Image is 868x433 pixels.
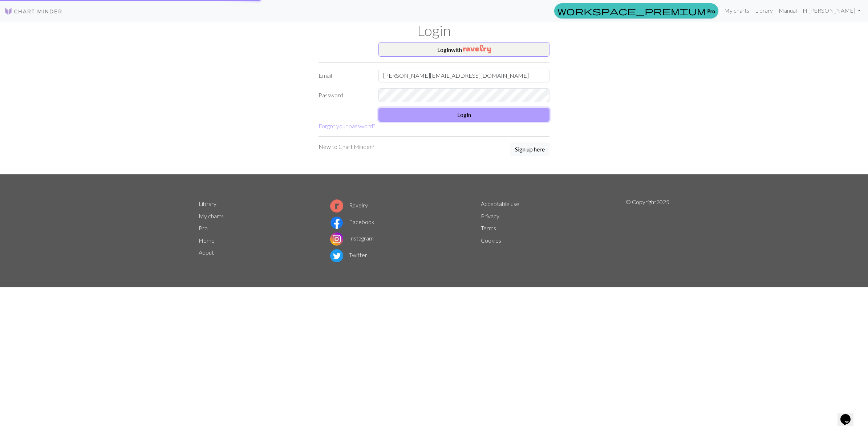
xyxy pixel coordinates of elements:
[330,199,343,213] img: Ravelry logo
[314,88,374,102] label: Password
[199,200,216,207] a: Library
[463,45,491,53] img: Ravelry
[378,108,549,122] button: Login
[481,213,499,219] a: Privacy
[776,3,800,18] a: Manual
[199,213,224,219] a: My charts
[199,249,214,256] a: About
[800,3,864,18] a: Hi[PERSON_NAME]
[199,224,208,231] a: Pro
[481,224,496,231] a: Terms
[330,216,343,229] img: Facebook logo
[199,237,215,244] a: Home
[330,232,343,246] img: Instagram logo
[752,3,776,18] a: Library
[330,251,367,258] a: Twitter
[721,3,752,18] a: My charts
[557,6,706,16] span: workspace_premium
[481,237,501,244] a: Cookies
[330,249,343,262] img: Twitter logo
[4,7,62,16] img: Logo
[314,69,374,82] label: Email
[319,122,375,129] a: Forgot your password?
[330,235,374,242] a: Instagram
[319,142,374,151] p: New to Chart Minder?
[194,22,674,39] h1: Login
[837,404,861,426] iframe: chat widget
[626,198,669,264] p: © Copyright 2025
[510,142,549,156] button: Sign up here
[330,218,374,225] a: Facebook
[481,200,519,207] a: Acceptable use
[510,142,549,157] a: Sign up here
[378,42,549,57] button: Loginwith
[554,3,718,19] a: Pro
[330,202,368,209] a: Ravelry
